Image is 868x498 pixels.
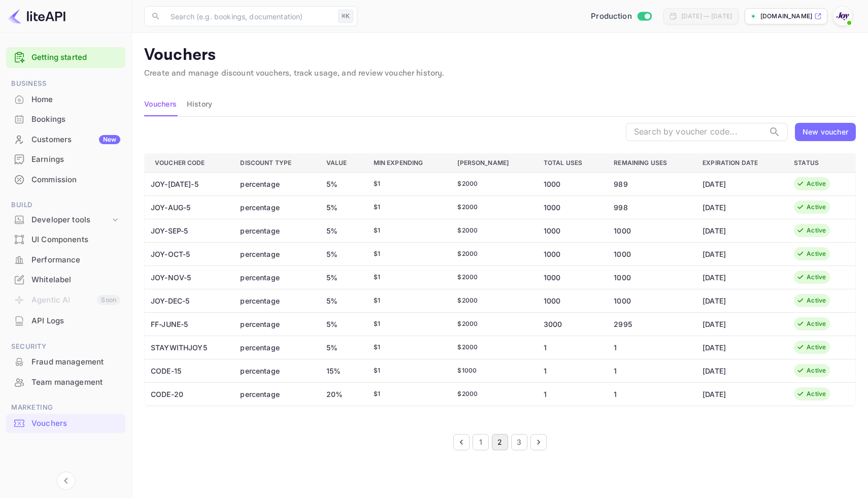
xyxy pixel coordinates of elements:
div: Active [807,226,826,235]
td: JOY-SEP-5 [145,219,232,242]
td: 1000 [536,265,606,289]
div: $ 1000 [457,366,527,375]
td: percentage [232,172,318,195]
div: Performance [31,254,120,266]
div: $ 1 [374,179,442,188]
div: $ 1 [374,203,442,212]
div: Active [807,249,826,258]
div: Getting started [6,47,125,68]
div: Active [807,366,826,375]
div: $ 1 [374,296,442,305]
input: Search by voucher code... [626,123,764,141]
button: Go to next page [530,434,547,450]
td: [DATE] [694,195,786,219]
div: $ 2000 [457,273,527,282]
button: History [187,92,212,116]
div: Bookings [31,114,120,125]
th: Discount Type [232,153,318,172]
td: FF-JUNE-5 [145,312,232,336]
td: 1000 [536,195,606,219]
th: Remaining Uses [606,153,694,172]
td: [DATE] [694,265,786,289]
div: Active [807,273,826,282]
button: Go to page 3 [511,434,527,450]
a: Earnings [6,150,125,169]
td: [DATE] [694,172,786,195]
div: UI Components [31,234,120,246]
div: Whitelabel [31,274,120,286]
div: $ 2000 [457,389,527,399]
div: $ 2000 [457,203,527,212]
td: [DATE] [694,242,786,265]
th: Value [318,153,365,172]
a: API Logs [6,311,125,330]
div: Switch to Sandbox mode [587,11,655,22]
button: Collapse navigation [57,472,75,490]
img: With Joy [834,8,851,24]
td: 1000 [536,242,606,265]
a: Commission [6,170,125,189]
span: Business [6,78,125,89]
div: Commission [31,174,120,186]
td: 5% [318,172,365,195]
div: $ 2000 [457,249,527,258]
span: Security [6,341,125,352]
div: $ 2000 [457,319,527,328]
span: Build [6,200,125,211]
td: JOY-OCT-5 [145,242,232,265]
td: 1000 [606,289,694,312]
div: Bookings [6,110,125,129]
input: Search (e.g. bookings, documentation) [164,6,334,26]
td: percentage [232,219,318,242]
div: $ 1 [374,343,442,352]
button: page 2 [492,434,508,450]
div: Active [807,389,826,399]
div: Team management [31,377,120,388]
div: API Logs [6,311,125,331]
p: [DOMAIN_NAME] [760,12,812,21]
a: Fraud management [6,352,125,371]
td: [DATE] [694,219,786,242]
td: percentage [232,336,318,359]
button: Go to page 1 [473,434,489,450]
td: 3000 [536,312,606,336]
div: Earnings [6,150,125,170]
td: 5% [318,195,365,219]
div: UI Components [6,230,125,250]
td: JOY-NOV-5 [145,265,232,289]
th: Min Expending [365,153,450,172]
div: [DATE] — [DATE] [681,12,732,21]
span: Marketing [6,402,125,413]
th: Expiration Date [694,153,786,172]
div: Active [807,296,826,305]
a: Whitelabel [6,270,125,289]
td: 5% [318,219,365,242]
div: ⌘K [338,10,353,23]
td: 1000 [536,172,606,195]
div: Fraud management [6,352,125,372]
p: Create and manage discount vouchers, track usage, and review voucher history. [144,68,856,80]
div: New voucher [803,126,848,137]
td: 5% [318,242,365,265]
td: JOY-[DATE]-5 [145,172,232,195]
div: Commission [6,170,125,190]
td: 15% [318,359,365,382]
td: 989 [606,172,694,195]
th: Total Uses [536,153,606,172]
div: $ 2000 [457,179,527,188]
td: percentage [232,312,318,336]
div: Whitelabel [6,270,125,290]
td: JOY-AUG-5 [145,195,232,219]
div: API Logs [31,315,120,327]
td: 1 [536,336,606,359]
p: Vouchers [144,45,856,65]
td: 1000 [606,242,694,265]
a: CustomersNew [6,130,125,149]
div: Performance [6,250,125,270]
td: [DATE] [694,382,786,406]
div: Developer tools [31,214,110,226]
button: Vouchers [144,92,177,116]
div: Fraud management [31,356,120,368]
div: Active [807,179,826,188]
td: 1000 [606,265,694,289]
